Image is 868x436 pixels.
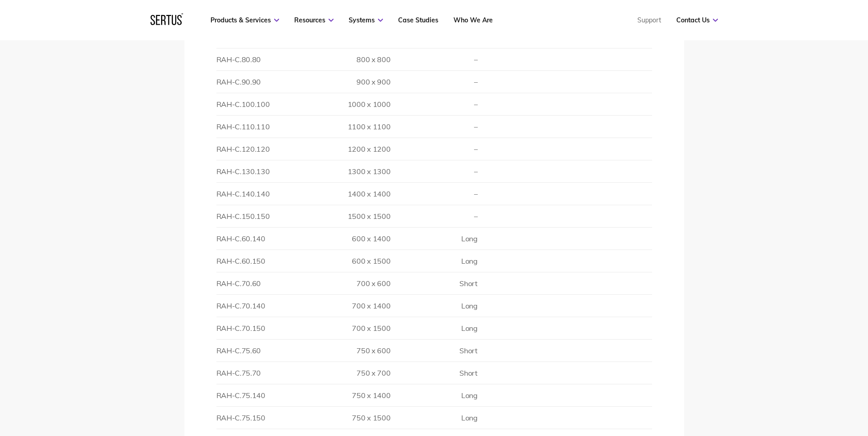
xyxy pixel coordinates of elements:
td: – [390,138,477,160]
td: 600 x 1500 [303,250,390,272]
td: – [390,205,477,228]
a: Support [637,16,661,24]
td: Short [390,362,477,384]
td: Long [390,250,477,272]
td: – [390,93,477,116]
td: 1100 x 1100 [303,116,390,138]
a: Systems [349,16,383,24]
td: 600 x 1400 [303,228,390,250]
td: RAH-C.110.110 [216,116,303,138]
td: Long [390,228,477,250]
td: 1400 x 1400 [303,183,390,205]
td: 1200 x 1200 [303,138,390,160]
td: – [390,116,477,138]
a: Products & Services [210,16,279,24]
td: – [390,71,477,93]
td: Short [390,340,477,362]
td: Long [390,317,477,340]
td: 750 x 700 [303,362,390,384]
td: 900 x 900 [303,71,390,93]
td: RAH-C.70.140 [216,295,303,317]
td: RAH-C.75.60 [216,340,303,362]
td: 800 x 800 [303,48,390,71]
td: 750 x 1500 [303,407,390,429]
a: Case Studies [398,16,438,24]
a: Who We Are [453,16,493,24]
td: RAH-C.60.150 [216,250,303,272]
td: RAH-C.70.150 [216,317,303,340]
td: RAH-C.75.70 [216,362,303,384]
td: Short [390,272,477,295]
td: – [390,48,477,71]
a: Contact Us [676,16,718,24]
td: RAH-C.140.140 [216,183,303,205]
td: 700 x 1400 [303,295,390,317]
td: 1500 x 1500 [303,205,390,228]
td: RAH-C.90.90 [216,71,303,93]
td: 750 x 1400 [303,384,390,407]
td: – [390,183,477,205]
td: RAH-C.100.100 [216,93,303,116]
iframe: Chat Widget [703,330,868,436]
td: 1000 x 1000 [303,93,390,116]
td: 700 x 1500 [303,317,390,340]
td: 1300 x 1300 [303,160,390,183]
a: Resources [294,16,334,24]
td: – [390,160,477,183]
td: RAH-C.70.60 [216,272,303,295]
td: RAH-C.60.140 [216,228,303,250]
td: RAH-C.75.140 [216,384,303,407]
td: Long [390,384,477,407]
td: Long [390,295,477,317]
td: RAH-C.75.150 [216,407,303,429]
td: RAH-C.120.120 [216,138,303,160]
td: RAH-C.80.80 [216,48,303,71]
td: 700 x 600 [303,272,390,295]
td: RAH-C.150.150 [216,205,303,228]
td: 750 x 600 [303,340,390,362]
td: RAH-C.130.130 [216,160,303,183]
td: Long [390,407,477,429]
